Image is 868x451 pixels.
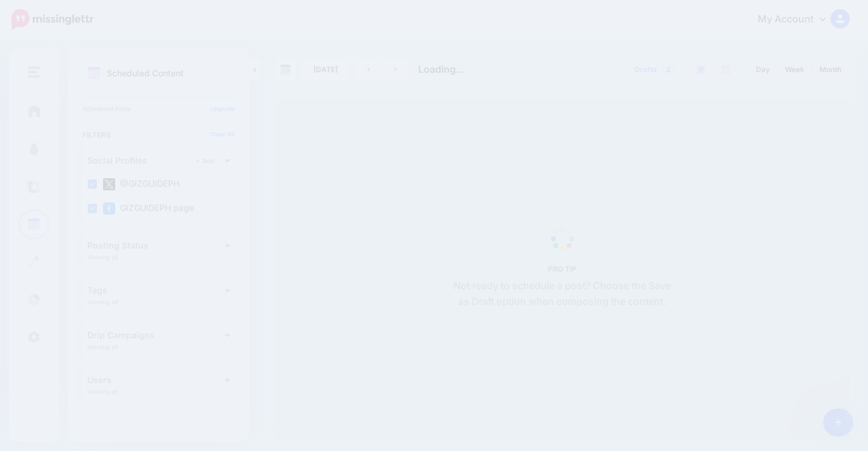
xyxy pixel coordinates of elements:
[82,105,235,112] p: Scheduled Posts
[721,65,730,75] img: facebook-grey-square.png
[82,130,235,139] h4: Filters
[87,331,225,339] h4: Drip Campaigns
[87,376,225,384] h4: Users
[103,202,115,215] img: facebook-square.png
[87,286,225,295] h4: Tags
[449,264,676,273] h5: PRO TIP
[191,155,219,166] a: Add
[12,9,93,30] img: Missinglettr
[87,253,118,261] p: Viewing all
[280,64,291,75] img: calendar-grey-darker.png
[210,105,235,112] a: Upgrade
[210,130,235,138] a: Clear All
[301,59,350,81] a: [DATE]
[103,202,194,215] label: GIZGUIDEPH page
[696,65,706,75] img: paragraph-boxed.png
[449,278,676,310] p: Not ready to schedule a post? Choose the Save as Draft option when composing the content.
[418,63,465,75] span: Loading...
[635,66,657,73] span: Drafts
[778,60,812,79] a: Week
[660,64,677,75] span: 2
[87,156,191,165] h4: Social Profiles
[87,343,118,350] p: Viewing all
[87,388,118,395] p: Viewing all
[87,67,101,80] img: calendar.png
[107,69,184,78] p: Scheduled Content
[103,178,179,190] label: @GIZGUIDEPH
[749,60,777,79] a: Day
[87,298,118,306] p: Viewing all
[87,241,225,250] h4: Posting Status
[627,59,684,81] a: Drafts2
[103,178,115,190] img: twitter-square.png
[746,5,850,35] a: My Account
[28,67,40,78] img: menu.png
[812,60,849,79] a: Month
